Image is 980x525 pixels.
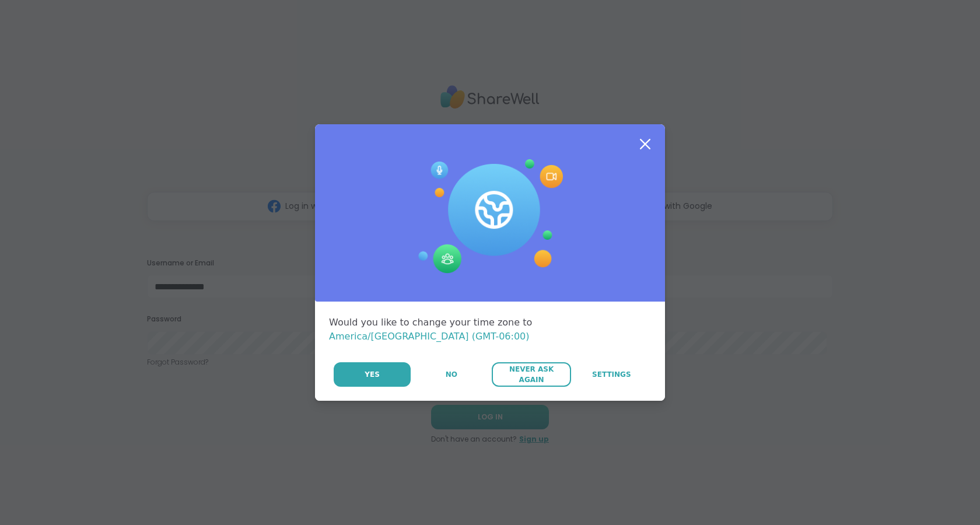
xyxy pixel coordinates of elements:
button: Never Ask Again [492,362,570,387]
span: Never Ask Again [498,364,565,385]
span: Settings [592,369,631,380]
span: No [446,369,457,380]
button: Yes [334,362,411,387]
span: America/[GEOGRAPHIC_DATA] (GMT-06:00) [329,331,530,342]
img: Session Experience [417,159,563,274]
a: Settings [572,362,651,387]
div: Would you like to change your time zone to [329,316,651,344]
button: No [412,362,491,387]
span: Yes [365,369,380,380]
